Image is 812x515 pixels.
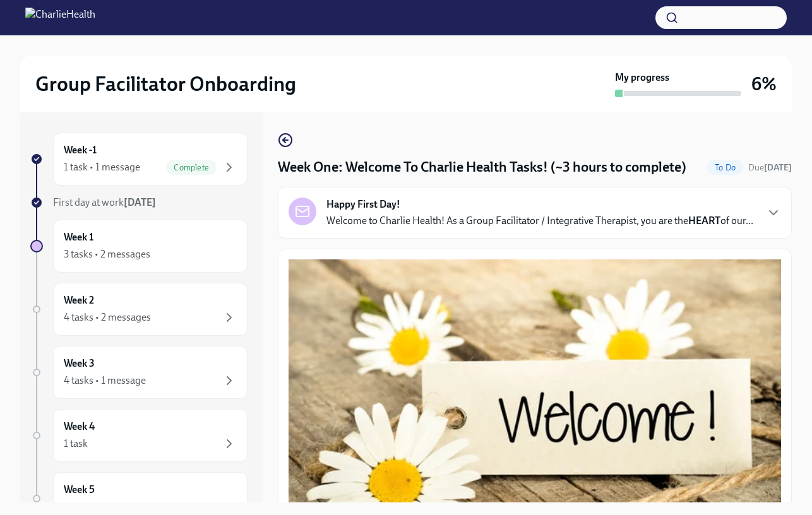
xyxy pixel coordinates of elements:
strong: [DATE] [764,162,792,173]
div: 4 tasks • 2 messages [64,311,151,324]
a: Week 13 tasks • 2 messages [30,220,248,273]
a: Week -11 task • 1 messageComplete [30,133,248,186]
h4: Week One: Welcome To Charlie Health Tasks! (~3 hours to complete) [278,158,686,177]
span: To Do [707,163,743,172]
div: 1 task [64,500,88,514]
h6: Week 4 [64,420,95,434]
a: First day at work[DATE] [30,196,248,210]
h6: Week 5 [64,483,95,497]
a: Week 34 tasks • 1 message [30,346,248,399]
span: Due [748,162,792,173]
strong: Happy First Day! [326,198,400,211]
div: 1 task [64,437,88,451]
span: First day at work [53,196,156,208]
a: Week 24 tasks • 2 messages [30,283,248,336]
div: 3 tasks • 2 messages [64,247,150,261]
strong: [DATE] [124,196,156,208]
div: 4 tasks • 1 message [64,374,146,388]
h6: Week 1 [64,230,93,244]
div: 1 task • 1 message [64,160,140,174]
strong: HEART [688,215,720,227]
p: Welcome to Charlie Health! As a Group Facilitator / Integrative Therapist, you are the of our... [326,214,753,228]
h3: 6% [751,73,777,95]
strong: My progress [615,71,669,85]
span: Complete [166,163,217,172]
h2: Group Facilitator Onboarding [35,71,296,97]
img: CharlieHealth [25,8,95,28]
span: October 20th, 2025 07:00 [748,162,792,174]
h6: Week 3 [64,357,95,370]
a: Week 41 task [30,409,248,462]
h6: Week 2 [64,293,94,307]
h6: Week -1 [64,143,97,157]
